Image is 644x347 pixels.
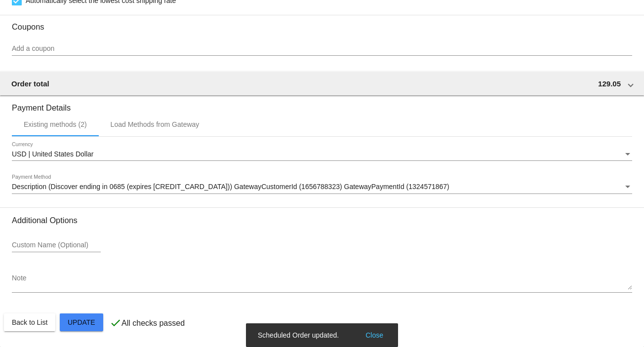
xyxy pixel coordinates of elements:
[111,120,200,128] div: Load Methods from Gateway
[12,183,449,191] span: Description (Discover ending in 0685 (expires [CREDIT_CARD_DATA])) GatewayCustomerId (1656788323)...
[362,330,386,340] button: Close
[68,318,95,326] span: Update
[12,241,101,249] input: Custom Name (Optional)
[110,317,121,329] mat-icon: check
[24,120,87,128] div: Existing methods (2)
[60,313,103,331] button: Update
[12,183,632,191] mat-select: Payment Method
[12,96,632,113] h3: Payment Details
[258,330,386,340] simple-snack-bar: Scheduled Order updated.
[121,319,185,328] p: All checks passed
[598,79,621,88] span: 129.05
[12,15,632,32] h3: Coupons
[12,151,632,158] mat-select: Currency
[12,45,632,53] input: Add a coupon
[11,79,49,88] span: Order total
[4,313,55,331] button: Back to List
[12,216,632,225] h3: Additional Options
[12,150,93,158] span: USD | United States Dollar
[12,318,47,326] span: Back to List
